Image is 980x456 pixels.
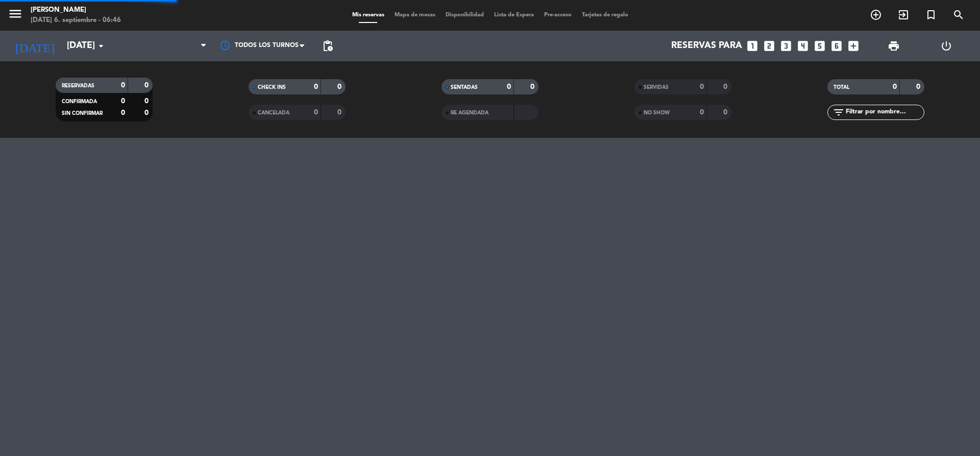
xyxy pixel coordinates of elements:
[451,85,478,90] span: SENTADAS
[62,83,94,88] span: RESERVADAS
[862,6,890,23] span: RESERVAR MESA
[832,106,845,118] i: filter_list
[796,39,810,53] i: looks_4
[644,85,669,90] span: SERVIDAS
[746,39,759,53] i: looks_one
[121,109,125,116] strong: 0
[347,12,389,18] span: Mis reservas
[830,39,843,53] i: looks_6
[952,9,965,21] i: search
[314,83,318,90] strong: 0
[893,83,897,90] strong: 0
[337,109,344,116] strong: 0
[121,98,125,105] strong: 0
[489,12,539,18] span: Lista de Espera
[144,82,151,89] strong: 0
[507,83,511,90] strong: 0
[671,41,742,51] span: Reservas para
[700,109,704,116] strong: 0
[763,39,776,53] i: looks_two
[813,39,826,53] i: looks_5
[888,40,900,52] span: print
[723,83,729,90] strong: 0
[845,107,924,118] input: Filtrar por nombre...
[8,6,23,21] i: menu
[917,6,945,23] span: Reserva especial
[95,40,107,52] i: arrow_drop_down
[644,110,670,115] span: NO SHOW
[925,9,937,21] i: turned_in_not
[834,85,849,90] span: TOTAL
[920,31,972,61] div: LOG OUT
[890,6,917,23] span: WALK IN
[723,109,729,116] strong: 0
[916,83,922,90] strong: 0
[31,15,121,26] div: [DATE] 6. septiembre - 06:46
[121,82,125,89] strong: 0
[62,99,97,104] span: CONFIRMADA
[62,111,103,116] span: SIN CONFIRMAR
[539,12,577,18] span: Pre-acceso
[897,9,910,21] i: exit_to_app
[314,109,318,116] strong: 0
[144,98,151,105] strong: 0
[530,83,536,90] strong: 0
[258,110,289,115] span: CANCELADA
[258,85,286,90] span: CHECK INS
[945,6,972,23] span: BUSCAR
[779,39,793,53] i: looks_3
[870,9,882,21] i: add_circle_outline
[451,110,488,115] span: RE AGENDADA
[337,83,344,90] strong: 0
[847,39,860,53] i: add_box
[31,5,121,15] div: [PERSON_NAME]
[577,12,633,18] span: Tarjetas de regalo
[144,109,151,116] strong: 0
[389,12,440,18] span: Mapa de mesas
[8,35,62,57] i: [DATE]
[940,40,952,52] i: power_settings_new
[8,6,23,25] button: menu
[440,12,489,18] span: Disponibilidad
[322,40,334,52] span: pending_actions
[700,83,704,90] strong: 0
